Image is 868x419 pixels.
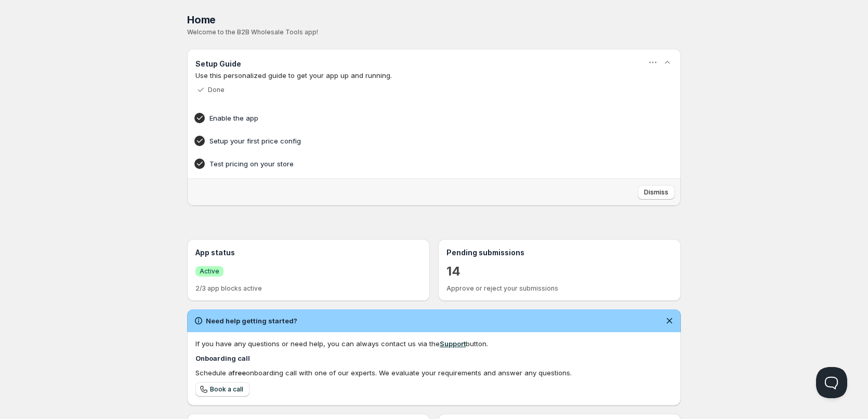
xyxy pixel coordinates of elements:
[232,369,246,377] b: free
[195,284,422,293] p: 2/3 app blocks active
[446,284,673,293] p: Approve or reject your submissions
[446,263,461,280] a: 14
[446,247,673,258] h3: Pending submissions
[206,316,297,326] h2: Need help getting started?
[195,338,673,349] div: If you have any questions or need help, you can always contact us via the button.
[208,86,225,94] p: Done
[195,266,223,277] a: SuccessActive
[644,188,668,197] span: Dismiss
[209,113,626,123] h4: Enable the app
[662,313,677,328] button: Dismiss notification
[210,385,243,394] span: Book a call
[209,159,626,169] h4: Test pricing on your store
[195,70,673,81] p: Use this personalized guide to get your app up and running.
[440,339,466,348] a: Support
[195,59,241,69] h3: Setup Guide
[638,185,675,200] button: Dismiss
[816,367,847,398] iframe: Help Scout Beacon - Open
[187,14,216,26] span: Home
[195,247,422,258] h3: App status
[209,136,626,146] h4: Setup your first price config
[187,28,681,36] p: Welcome to the B2B Wholesale Tools app!
[195,382,249,397] a: Book a call
[195,368,673,378] div: Schedule a onboarding call with one of our experts. We evaluate your requirements and answer any ...
[200,267,219,276] span: Active
[195,353,673,363] h4: Onboarding call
